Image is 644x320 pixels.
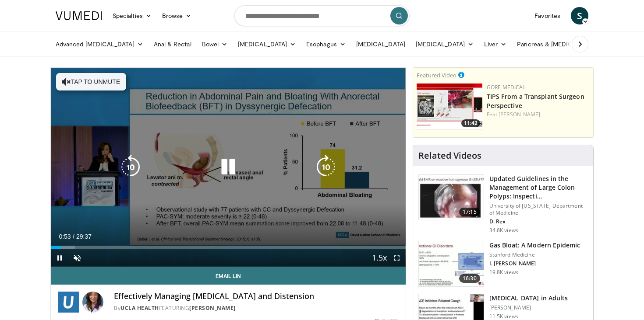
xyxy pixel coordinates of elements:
[418,241,588,287] a: 16:30 Gas Bloat: A Modern Epidemic Stanford Medicine I. [PERSON_NAME] 19.8K views
[410,35,479,53] a: [MEDICAL_DATA]
[418,150,481,161] h4: Related Videos
[489,294,568,303] h3: [MEDICAL_DATA] in Adults
[76,233,92,240] span: 29:37
[351,35,410,53] a: [MEDICAL_DATA]
[82,292,103,313] img: Avatar
[157,7,197,24] a: Browse
[419,175,484,220] img: dfcfcb0d-b871-4e1a-9f0c-9f64970f7dd8.150x105_q85_crop-smart_upscale.jpg
[68,249,86,267] button: Unmute
[56,73,126,90] button: Tap to unmute
[51,246,406,249] div: Progress Bar
[489,241,580,250] h3: Gas Bloat: A Modern Epidemic
[459,274,480,283] span: 16:30
[529,7,566,24] a: Favorites
[149,35,197,53] a: Anal & Rectal
[107,7,157,24] a: Specialties
[571,7,588,24] a: S
[479,35,512,53] a: Liver
[388,249,406,267] button: Fullscreen
[459,208,480,216] span: 17:15
[417,71,456,79] small: Featured Video
[489,260,580,267] p: I. [PERSON_NAME]
[461,119,480,127] span: 11:42
[489,251,580,258] p: Stanford Medicine
[59,233,71,240] span: 0:53
[58,292,79,313] img: UCLA Health
[189,304,236,312] a: [PERSON_NAME]
[234,5,410,26] input: Search topics, interventions
[489,269,518,276] p: 19.8K views
[487,111,590,118] div: Feat.
[512,35,614,53] a: Pancreas & [MEDICAL_DATA]
[489,174,588,201] h3: Updated Guidelines in the Management of Large Colon Polyps: Inspecti…
[419,241,484,287] img: 480ec31d-e3c1-475b-8289-0a0659db689a.150x105_q85_crop-smart_upscale.jpg
[487,83,526,91] a: Gore Medical
[489,218,588,225] p: D. Rex
[371,249,388,267] button: Playback Rate
[489,304,568,311] p: [PERSON_NAME]
[489,227,518,234] p: 34.6K views
[73,233,74,240] span: /
[499,111,540,118] a: [PERSON_NAME]
[418,174,588,234] a: 17:15 Updated Guidelines in the Management of Large Colon Polyps: Inspecti… University of [US_STA...
[301,35,351,53] a: Esophagus
[197,35,233,53] a: Bowel
[489,202,588,216] p: University of [US_STATE] Department of Medicine
[489,313,518,320] p: 11.5K views
[114,304,399,312] div: By FEATURING
[51,249,68,267] button: Pause
[487,92,584,110] a: TIPS From a Transplant Surgeon Perspective
[417,83,482,129] a: 11:42
[233,35,301,53] a: [MEDICAL_DATA]
[50,35,149,53] a: Advanced [MEDICAL_DATA]
[417,83,482,129] img: 4003d3dc-4d84-4588-a4af-bb6b84f49ae6.150x105_q85_crop-smart_upscale.jpg
[51,68,406,267] video-js: Video Player
[114,292,399,301] h4: Effectively Managing [MEDICAL_DATA] and Distension
[51,267,406,285] a: Email Lin
[56,11,102,20] img: VuMedi Logo
[120,304,159,312] a: UCLA Health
